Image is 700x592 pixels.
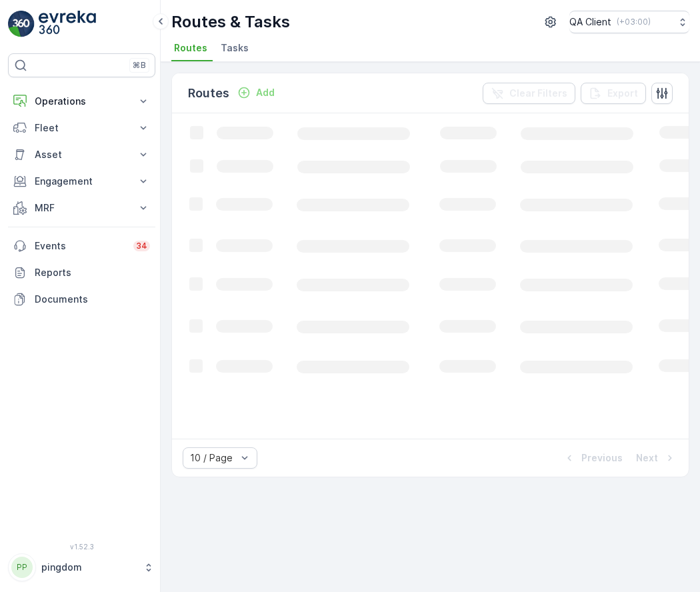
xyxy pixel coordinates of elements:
button: Add [232,85,280,101]
p: Fleet [35,121,129,135]
button: Fleet [8,115,155,141]
div: PP [11,557,33,578]
p: Asset [35,148,129,161]
a: Documents [8,286,155,313]
img: logo_light-DOdMpM7g.png [39,11,96,37]
button: Asset [8,141,155,168]
button: MRF [8,195,155,221]
p: Events [35,239,125,253]
p: Routes [188,84,229,103]
p: Clear Filters [509,87,567,100]
p: Previous [581,451,623,465]
button: QA Client(+03:00) [569,11,689,33]
p: Documents [35,293,150,306]
span: Routes [174,41,207,55]
button: Engagement [8,168,155,195]
button: Export [581,83,646,104]
p: Export [607,87,638,100]
button: Clear Filters [483,83,575,104]
button: Next [635,450,678,466]
p: ( +03:00 ) [617,17,651,27]
p: Add [256,86,275,99]
p: Next [636,451,658,465]
button: PPpingdom [8,553,155,581]
button: Previous [561,450,624,466]
p: ⌘B [133,60,146,71]
p: Routes & Tasks [171,11,290,33]
p: Operations [35,95,129,108]
span: Tasks [221,41,249,55]
p: Reports [35,266,150,279]
p: Engagement [35,175,129,188]
p: QA Client [569,15,611,29]
button: Operations [8,88,155,115]
a: Events34 [8,233,155,259]
img: logo [8,11,35,37]
span: v 1.52.3 [8,543,155,551]
p: 34 [136,241,147,251]
a: Reports [8,259,155,286]
p: pingdom [41,561,137,574]
p: MRF [35,201,129,215]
